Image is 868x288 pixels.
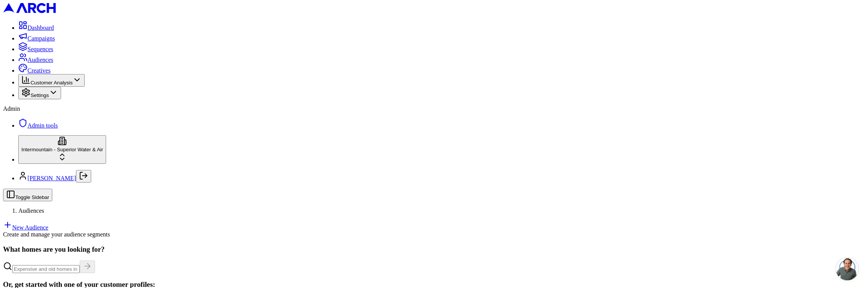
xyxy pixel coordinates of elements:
[15,194,49,200] span: Toggle Sidebar
[836,257,859,280] a: Open chat
[18,35,55,42] a: Campaigns
[18,207,44,214] span: Audiences
[27,57,53,63] span: Audiences
[18,46,53,52] a: Sequences
[18,87,61,99] button: Settings
[3,231,865,238] div: Create and manage your audience segments
[76,170,91,183] button: Log out
[12,265,80,273] input: Expensive and old homes in greater SF Bay Area
[18,122,58,129] a: Admin tools
[3,224,48,231] a: New Audience
[18,57,53,63] a: Audiences
[27,67,50,74] span: Creatives
[21,147,103,152] span: Intermountain - Superior Water & Air
[18,24,54,31] a: Dashboard
[31,80,72,86] span: Customer Analysis
[18,67,50,74] a: Creatives
[3,207,865,214] nav: breadcrumb
[18,74,85,87] button: Customer Analysis
[27,24,54,31] span: Dashboard
[31,92,49,98] span: Settings
[3,105,865,112] div: Admin
[27,122,58,129] span: Admin tools
[3,189,52,201] button: Toggle Sidebar
[18,135,106,164] button: Intermountain - Superior Water & Air
[27,175,76,181] a: [PERSON_NAME]
[27,46,53,52] span: Sequences
[3,245,865,254] h3: What homes are you looking for?
[27,35,55,42] span: Campaigns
